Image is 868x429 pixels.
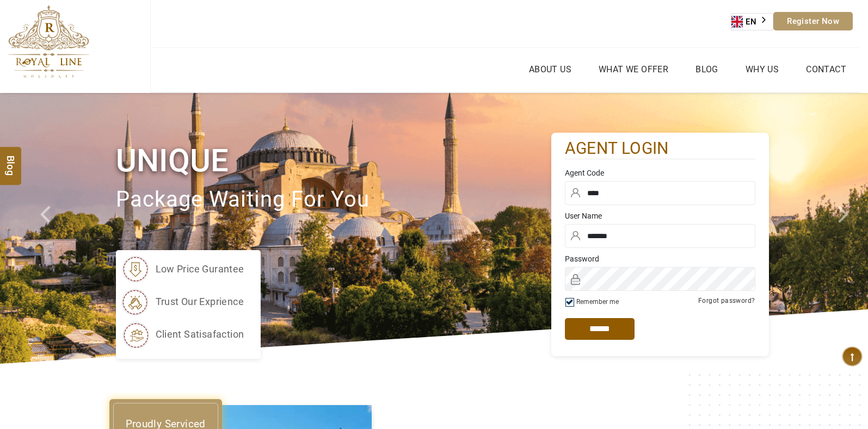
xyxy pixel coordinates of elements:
li: trust our exprience [121,288,244,315]
a: Why Us [743,61,781,77]
div: Language [731,13,773,30]
li: client satisafaction [121,321,244,348]
a: What we Offer [596,61,671,77]
a: Contact [803,61,849,77]
label: Password [565,253,755,264]
label: User Name [565,210,755,221]
a: EN [731,14,773,30]
label: Agent Code [565,167,755,178]
p: package waiting for you [116,182,551,218]
li: low price gurantee [121,256,244,283]
a: Forgot password? [698,297,755,304]
aside: Language selected: English [731,13,773,30]
a: Check next prev [26,93,70,364]
span: Blog [4,155,18,164]
a: Register Now [773,12,853,30]
h1: Unique [116,140,551,181]
a: Blog [693,61,721,77]
label: Remember me [576,298,619,306]
a: Check next image [824,93,868,364]
a: About Us [526,61,574,77]
h2: agent login [565,138,755,159]
img: The Royal Line Holidays [8,5,89,78]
